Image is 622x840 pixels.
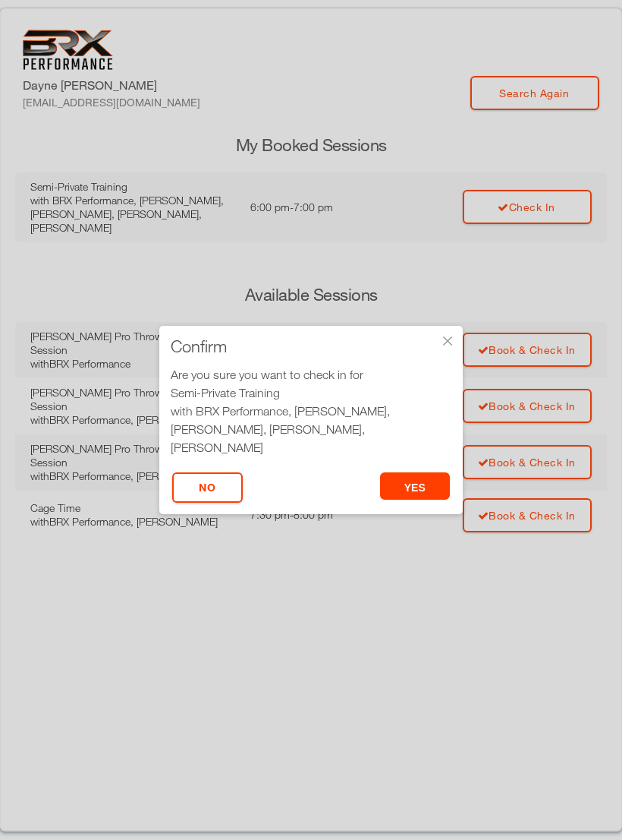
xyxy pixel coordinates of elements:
[440,333,455,349] div: ×
[172,472,243,503] button: No
[171,365,451,475] div: Are you sure you want to check in for at 6:00 pm?
[171,384,451,402] div: Semi-Private Training
[171,339,227,354] span: Confirm
[380,472,451,500] button: yes
[171,402,451,456] div: with BRX Performance, [PERSON_NAME], [PERSON_NAME], [PERSON_NAME], [PERSON_NAME]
